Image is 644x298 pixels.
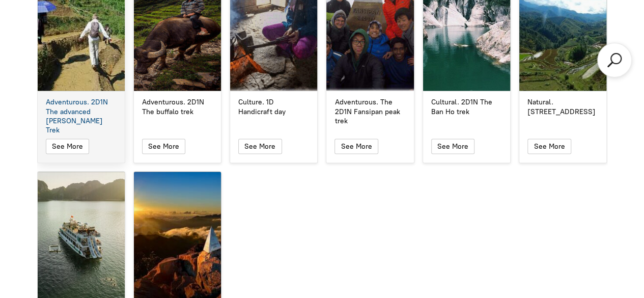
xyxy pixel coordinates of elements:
button: See More [46,139,89,154]
button: See More [238,139,282,154]
span: See More [341,142,372,151]
span: See More [437,142,468,151]
button: See More [142,139,185,154]
button: See More [431,139,474,154]
button: See More [527,139,571,154]
button: See More [334,139,378,154]
div: Adventurous. 2D1N The buffalo trek [142,98,213,116]
a: Natural. [STREET_ADDRESS] [519,98,606,116]
a: Adventurous. The 2D1N Fansipan peak trek [326,98,413,126]
div: Culture. 1D Handicraft day [238,98,309,116]
a: Adventurous. 2D1N The advanced [PERSON_NAME] Trek [38,98,125,135]
div: Adventurous. The 2D1N Fansipan peak trek [334,98,405,126]
a: Search products [605,51,624,69]
div: Natural. [STREET_ADDRESS] [527,98,598,116]
div: Adventurous. 2D1N The advanced [PERSON_NAME] Trek [46,98,117,135]
span: See More [148,142,179,151]
span: See More [52,142,83,151]
a: Culture. 1D Handicraft day [230,98,317,116]
span: See More [534,142,565,151]
a: Cultural. 2D1N The Ban Ho trek [423,98,510,116]
a: Adventurous. 2D1N The buffalo trek [134,98,221,116]
span: See More [244,142,275,151]
div: Cultural. 2D1N The Ban Ho trek [431,98,502,116]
